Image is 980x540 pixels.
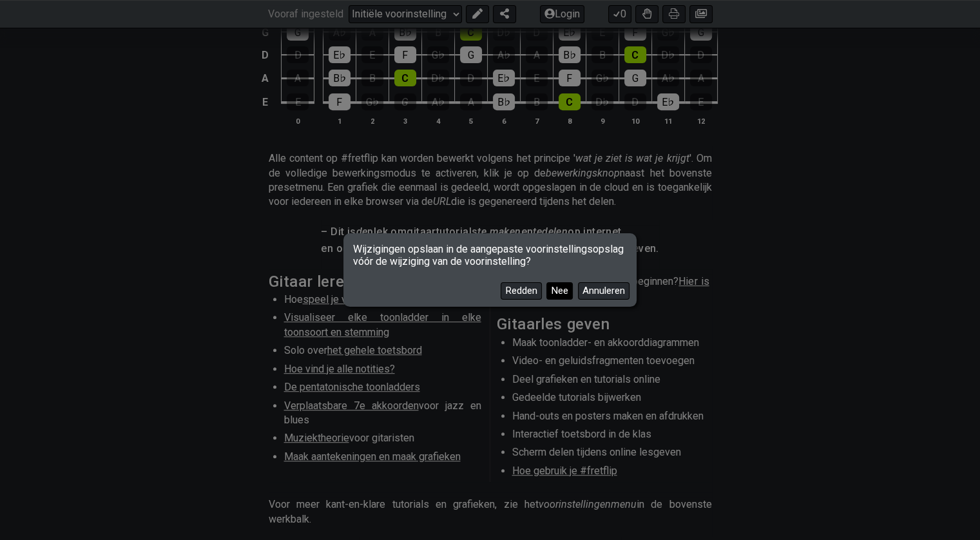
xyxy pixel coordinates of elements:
[501,282,542,300] button: Redden
[578,282,629,300] button: Annuleren
[551,285,568,296] font: Nee
[546,282,573,300] button: Nee
[353,243,624,267] font: Wijzigingen opslaan in de aangepaste voorinstellingsopslag vóór de wijziging van de voorinstelling?
[582,285,625,296] font: Annuleren
[505,285,537,296] font: Redden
